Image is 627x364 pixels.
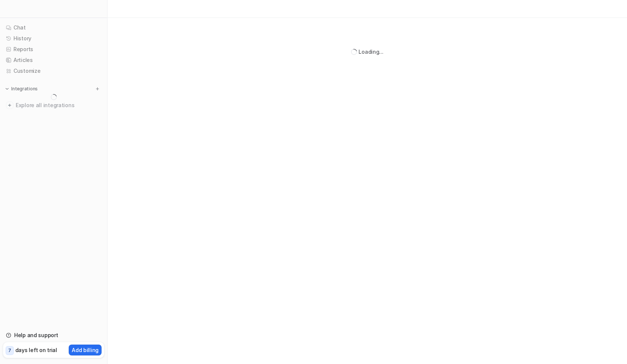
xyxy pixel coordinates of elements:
[69,345,102,355] button: Add billing
[3,55,104,65] a: Articles
[358,48,383,56] div: Loading...
[4,86,10,91] img: expand menu
[3,33,104,44] a: History
[3,22,104,33] a: Chat
[95,86,100,91] img: menu_add.svg
[15,346,57,354] p: days left on trial
[3,66,104,76] a: Customize
[3,85,40,93] button: Integrations
[3,44,104,55] a: Reports
[3,100,104,111] a: Explore all integrations
[16,99,101,111] span: Explore all integrations
[8,347,11,354] p: 7
[11,86,38,92] p: Integrations
[6,102,13,109] img: explore all integrations
[72,346,99,354] p: Add billing
[3,330,104,340] a: Help and support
